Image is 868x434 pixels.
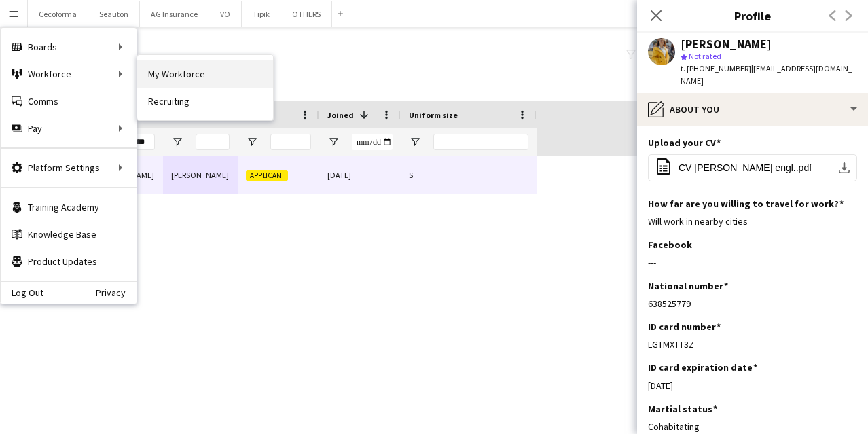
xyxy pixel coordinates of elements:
h3: Profile [637,7,868,24]
a: Comms [1,88,137,115]
a: Knowledge Base [1,221,137,248]
h3: ID card number [648,321,721,333]
div: LGTMXTT3Z [648,338,857,350]
div: Workforce [1,60,137,88]
div: [PERSON_NAME] [681,38,772,50]
button: Open Filter Menu [327,136,340,148]
div: [DATE] [319,156,401,194]
div: Cohabitating [648,420,857,433]
span: Not rated [689,51,721,61]
div: Platform Settings [1,154,137,181]
button: Tipik [242,1,281,27]
span: S [409,170,413,180]
div: Boards [1,33,137,60]
div: 638525779 [648,297,857,310]
span: | [EMAIL_ADDRESS][DOMAIN_NAME] [681,63,852,86]
input: Uniform size Filter Input [433,134,528,150]
button: Open Filter Menu [171,136,183,148]
span: CV [PERSON_NAME] engl..pdf [679,162,812,173]
div: [DATE] [648,380,857,392]
span: Applicant [246,170,288,181]
button: Open Filter Menu [409,136,421,148]
div: Will work in nearby cities [648,215,857,228]
a: My Workforce [137,60,273,88]
button: Open Filter Menu [246,136,258,148]
a: Privacy [96,287,137,298]
h3: Upload your CV [648,137,721,149]
div: About you [637,93,868,126]
div: [PERSON_NAME] [163,156,238,194]
input: First Name Filter Input [121,134,155,150]
h3: National number [648,280,728,292]
button: AG Insurance [140,1,209,27]
input: Joined Filter Input [352,134,393,150]
button: Cecoforma [28,1,88,27]
span: Joined [327,110,354,120]
button: CV [PERSON_NAME] engl..pdf [648,154,857,181]
a: Log Out [1,287,43,298]
input: Status Filter Input [270,134,311,150]
button: VO [209,1,242,27]
div: Pay [1,115,137,142]
span: Uniform size [409,110,458,120]
a: Training Academy [1,194,137,221]
h3: Facebook [648,238,692,251]
h3: ID card expiration date [648,361,757,374]
a: Product Updates [1,248,137,275]
div: --- [648,256,857,268]
a: Recruiting [137,88,273,115]
button: Seauton [88,1,140,27]
h3: Martial status [648,403,717,415]
h3: How far are you willing to travel for work? [648,198,844,210]
button: OTHERS [281,1,332,27]
span: t. [PHONE_NUMBER] [681,63,751,73]
input: Last Name Filter Input [196,134,230,150]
